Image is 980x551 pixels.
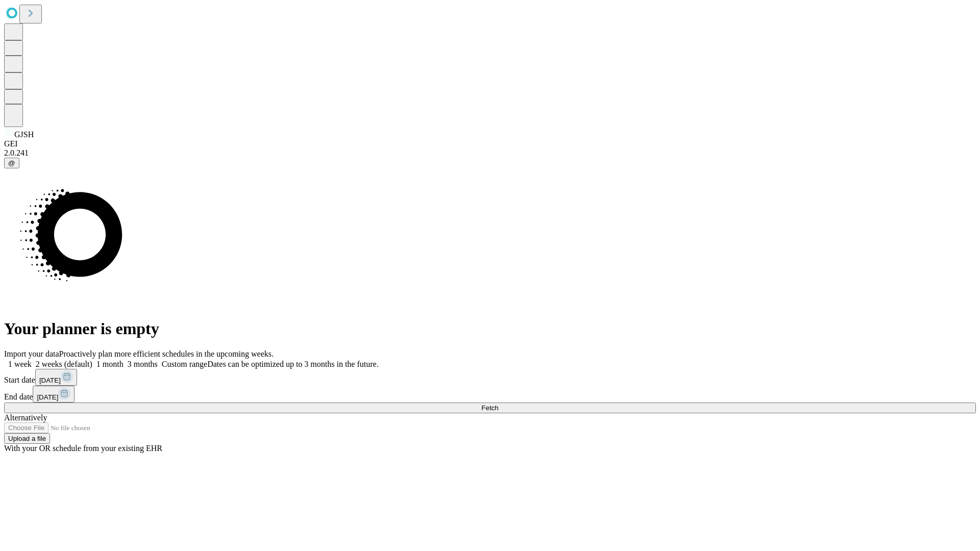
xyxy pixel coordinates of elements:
span: [DATE] [37,393,58,401]
span: Dates can be optimized up to 3 months in the future. [207,360,378,368]
button: @ [4,158,19,168]
button: Fetch [4,403,976,413]
button: Upload a file [4,433,50,444]
span: 1 week [8,360,32,368]
span: Fetch [481,404,498,412]
div: 2.0.241 [4,148,976,158]
span: Import your data [4,349,59,358]
span: With your OR schedule from your existing EHR [4,444,162,453]
span: Alternatively [4,413,47,422]
div: GEI [4,139,976,148]
span: @ [8,159,15,167]
span: 1 month [96,360,124,368]
span: 2 weeks (default) [36,360,92,368]
div: Start date [4,369,976,386]
div: End date [4,386,976,403]
button: [DATE] [33,386,75,403]
span: Custom range [162,360,207,368]
span: 3 months [128,360,158,368]
span: [DATE] [39,377,61,384]
h1: Your planner is empty [4,319,976,338]
span: Proactively plan more efficient schedules in the upcoming weeks. [59,349,274,358]
button: [DATE] [35,369,77,386]
span: GJSH [14,130,34,139]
